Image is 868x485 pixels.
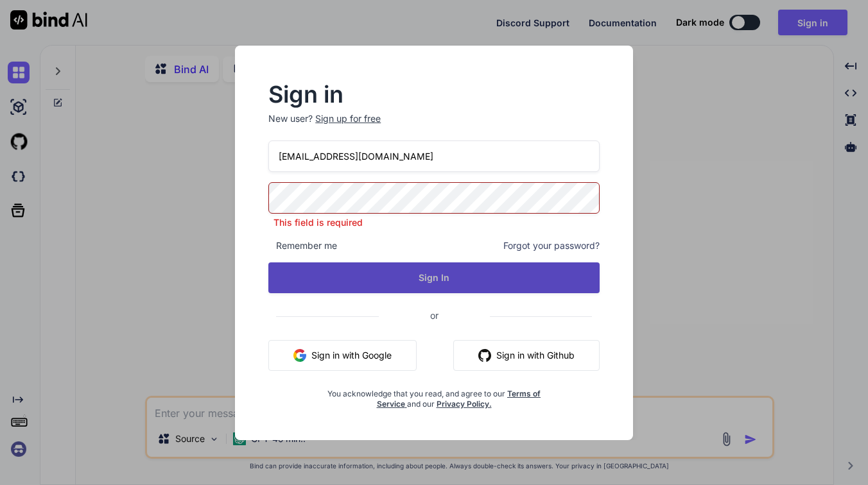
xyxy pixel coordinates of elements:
span: Forgot your password? [503,239,600,252]
input: Login or Email [268,140,600,172]
h2: Sign in [268,84,600,105]
div: You acknowledge that you read, and agree to our and our [324,381,544,409]
p: New user? [268,112,600,140]
div: Sign up for free [315,112,381,125]
img: github [478,349,491,362]
button: Sign in with Github [453,340,600,371]
button: Sign in with Google [268,340,417,371]
span: Remember me [268,239,337,252]
a: Privacy Policy. [437,399,492,409]
p: This field is required [268,216,600,229]
button: Sign In [268,262,600,293]
a: Terms of Service [377,389,541,409]
img: google [293,349,306,362]
span: or [379,300,490,331]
